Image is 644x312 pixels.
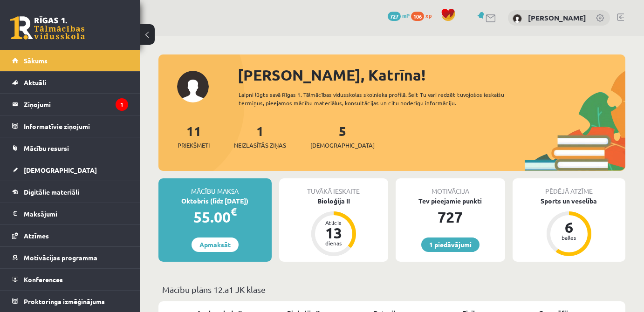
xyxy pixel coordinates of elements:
a: Ziņojumi1 [12,94,128,115]
span: 727 [388,12,401,21]
a: 11Priekšmeti [178,122,210,150]
div: Tuvākā ieskaite [279,178,389,196]
div: Laipni lūgts savā Rīgas 1. Tālmācības vidusskolas skolnieka profilā. Šeit Tu vari redzēt tuvojošo... [239,90,519,107]
a: Bioloģija II Atlicis 13 dienas [279,196,389,258]
a: 727 mP [388,12,410,19]
div: Mācību maksa [158,178,272,196]
a: Sākums [12,50,128,71]
a: Digitālie materiāli [12,181,128,203]
div: Atlicis [320,220,348,225]
div: dienas [320,240,348,246]
div: Sports un veselība [513,196,626,206]
span: Digitālie materiāli [24,188,79,196]
i: 1 [116,98,128,111]
a: Motivācijas programma [12,247,128,268]
div: 727 [396,206,505,228]
div: Bioloģija II [279,196,389,206]
span: mP [402,12,410,19]
a: Atzīmes [12,225,128,246]
span: Priekšmeti [178,141,210,150]
span: Neizlasītās ziņas [234,141,286,150]
a: Rīgas 1. Tālmācības vidusskola [10,16,85,40]
span: Konferences [24,275,63,284]
span: [DEMOGRAPHIC_DATA] [24,166,97,174]
a: Konferences [12,269,128,290]
div: Motivācija [396,178,505,196]
a: Proktoringa izmēģinājums [12,291,128,312]
a: Mācību resursi [12,137,128,159]
p: Mācību plāns 12.a1 JK klase [162,283,622,296]
a: Aktuāli [12,72,128,93]
a: Apmaksāt [192,237,239,252]
span: Atzīmes [24,231,49,240]
span: Aktuāli [24,78,46,87]
img: Katrīna Krutikova [513,14,522,23]
div: Tev pieejamie punkti [396,196,505,206]
span: Mācību resursi [24,144,69,152]
a: [DEMOGRAPHIC_DATA] [12,159,128,181]
a: Maksājumi [12,203,128,224]
legend: Maksājumi [24,203,128,224]
span: xp [425,12,432,19]
a: Informatīvie ziņojumi [12,115,128,137]
div: 55.00 [158,206,272,228]
span: € [231,205,237,218]
a: [PERSON_NAME] [528,13,586,22]
span: Sākums [24,56,48,65]
span: [DEMOGRAPHIC_DATA] [310,141,375,150]
a: Sports un veselība 6 balles [513,196,626,258]
div: 6 [555,220,583,235]
div: Pēdējā atzīme [513,178,626,196]
legend: Informatīvie ziņojumi [24,115,128,137]
a: 1Neizlasītās ziņas [234,122,286,150]
legend: Ziņojumi [24,94,128,115]
span: Proktoringa izmēģinājums [24,297,105,305]
a: 5[DEMOGRAPHIC_DATA] [310,122,375,150]
div: Oktobris (līdz [DATE]) [158,196,272,206]
a: 106 xp [411,12,436,19]
div: balles [555,235,583,240]
div: 13 [320,225,348,240]
div: [PERSON_NAME], Katrīna! [238,64,625,86]
a: 1 piedāvājumi [421,237,480,252]
span: 106 [411,12,424,21]
span: Motivācijas programma [24,253,97,262]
